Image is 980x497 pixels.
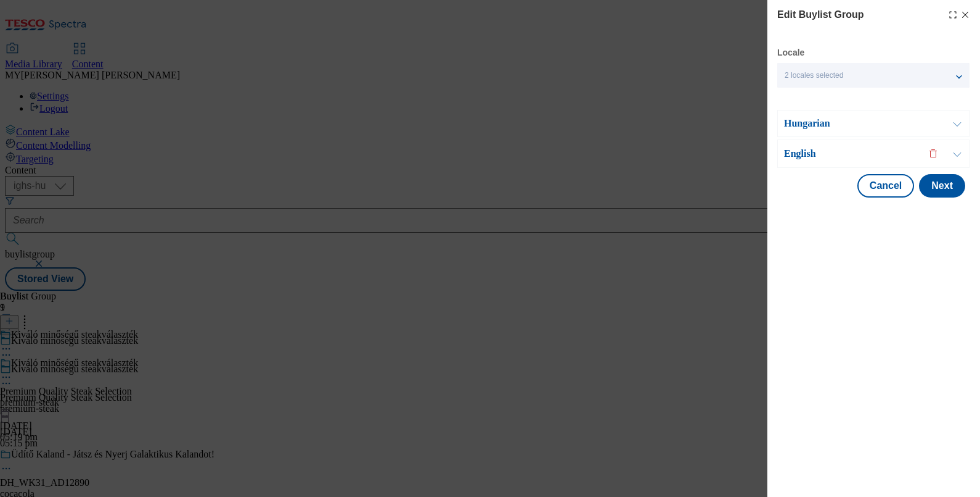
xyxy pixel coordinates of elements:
[777,49,804,56] label: Locale
[784,117,913,130] p: Hungarian
[785,71,843,80] span: 2 locales selected
[777,7,864,22] h4: Edit Buylist Group
[857,174,914,198] button: Cancel
[919,174,965,198] button: Next
[777,63,970,88] button: 2 locales selected
[784,148,913,160] p: English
